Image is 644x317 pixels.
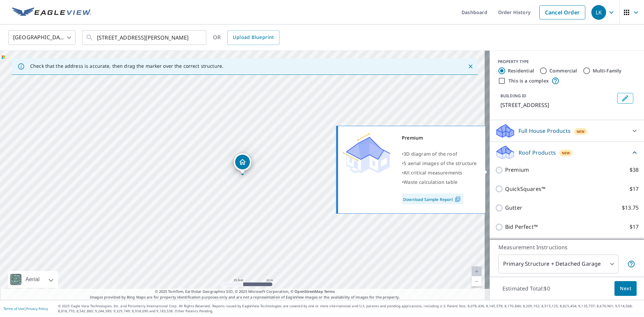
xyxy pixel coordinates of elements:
div: • [402,168,477,177]
a: Download Sample Report [402,194,464,204]
div: Roof ProductsNew [495,145,639,160]
span: 5 aerial images of the structure [404,160,477,166]
div: Premium [402,133,477,143]
label: Commercial [549,67,577,74]
p: QuickSquares™ [505,185,545,193]
p: $17 [630,185,639,193]
a: Terms [324,289,335,294]
a: Upload Blueprint [227,30,279,45]
div: Full House ProductsNew [495,123,639,139]
label: Residential [508,67,534,74]
p: Roof Products [519,149,556,157]
div: Primary Structure + Detached Garage [498,255,619,273]
a: Privacy Policy [26,306,48,311]
span: Your report will include the primary structure and a detached garage if one exists. [627,260,635,268]
div: Aerial [23,271,42,288]
p: BUILDING ID [500,93,526,99]
button: Edit building 1 [617,93,633,104]
img: Premium [343,133,390,173]
span: Waste calculation table [404,179,458,185]
button: Next [614,281,637,296]
a: Cancel Order [539,5,585,19]
div: • [402,177,477,187]
div: • [402,149,477,159]
p: Measurement Instructions [498,243,635,251]
div: OR [213,30,279,45]
p: $17 [630,223,639,231]
div: LK [591,5,606,20]
img: Pdf Icon [453,196,462,202]
div: Aerial [8,271,58,288]
img: EV Logo [12,7,91,17]
a: Current Level 20, Zoom In Disabled [472,266,482,276]
div: [GEOGRAPHIC_DATA] [8,28,75,47]
p: Gutter [505,204,522,212]
a: Terms of Use [3,306,24,311]
span: Upload Blueprint [233,33,274,42]
p: | [3,307,48,311]
span: © 2025 TomTom, Earthstar Geographics SIO, © 2025 Microsoft Corporation, © [155,289,335,295]
span: New [562,150,570,156]
p: [STREET_ADDRESS] [500,101,614,109]
span: New [577,129,585,134]
p: $13.75 [622,204,639,212]
input: Search by address or latitude-longitude [97,28,193,47]
p: $38 [630,166,639,174]
div: PROPERTY TYPE [498,59,636,65]
p: Premium [505,166,529,174]
a: OpenStreetMap [294,289,323,294]
span: 3D diagram of the roof [404,151,457,157]
p: © 2025 Eagle View Technologies, Inc. and Pictometry International Corp. All Rights Reserved. Repo... [58,304,641,314]
div: • [402,159,477,168]
p: Bid Perfect™ [505,223,538,231]
label: Multi-Family [593,67,622,74]
p: Estimated Total: $0 [497,281,555,296]
span: Next [620,284,631,293]
p: Full House Products [519,127,571,135]
label: This is a complex [508,77,549,84]
span: All critical measurements [404,169,462,176]
p: Check that the address is accurate, then drag the marker over the correct structure. [30,63,223,69]
a: Current Level 20, Zoom Out [472,276,482,286]
button: Close [466,62,475,71]
div: Dropped pin, building 1, Residential property, 799 Waterton Dr Westerville, OH 43081 [234,153,251,174]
